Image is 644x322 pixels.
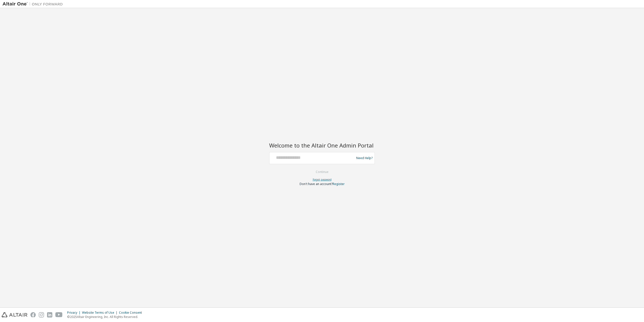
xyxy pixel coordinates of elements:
h2: Welcome to the Altair One Admin Portal [269,142,375,149]
div: Website Terms of Use [82,311,119,315]
img: linkedin.svg [47,312,52,317]
span: Don't have an account? [300,182,333,186]
p: © 2025 Altair Engineering, Inc. All Rights Reserved. [67,315,145,319]
img: altair_logo.svg [2,312,27,317]
img: Altair One [3,2,65,7]
a: Need Help? [356,158,373,158]
img: facebook.svg [30,312,36,317]
img: youtube.svg [55,312,63,317]
div: Privacy [67,311,82,315]
a: Register [333,182,345,186]
a: Forgot password [313,178,332,181]
img: instagram.svg [39,312,44,317]
div: Cookie Consent [119,311,145,315]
